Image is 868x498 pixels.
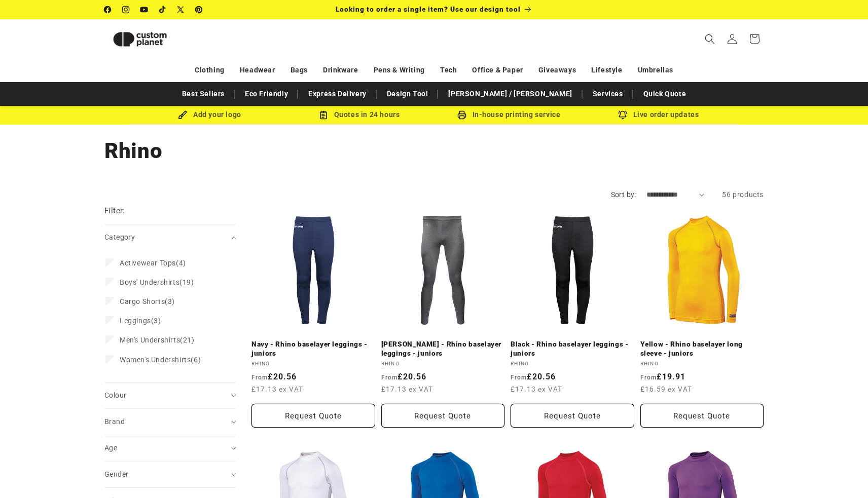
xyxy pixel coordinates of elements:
[104,444,117,452] span: Age
[104,382,236,408] summary: Colour (0 selected)
[584,108,733,121] div: Live order updates
[120,335,195,344] span: (21)
[104,137,764,165] h1: Rhino
[104,233,135,241] span: Category
[443,85,577,103] a: [PERSON_NAME] / [PERSON_NAME]
[104,23,175,55] img: Custom Planet
[472,61,523,79] a: Office & Paper
[240,61,275,79] a: Headwear
[817,449,868,498] iframe: Chat Widget
[640,404,764,428] button: Request Quote
[120,316,161,325] span: (3)
[104,224,236,250] summary: Category (0 selected)
[511,340,634,358] a: Black - Rhino baselayer leggings - juniors
[591,61,622,79] a: Lifestyle
[120,356,191,364] span: Women's Undershirts
[291,61,308,79] a: Bags
[120,258,186,267] span: (4)
[104,435,236,461] summary: Age (0 selected)
[374,61,425,79] a: Pens & Writing
[640,340,764,358] a: Yellow - Rhino baselayer long sleeve - juniors
[511,404,634,428] button: Request Quote
[177,85,230,103] a: Best Sellers
[120,336,180,344] span: Men's Undershirts
[638,85,692,103] a: Quick Quote
[120,278,179,286] span: Boys' Undershirts
[120,355,201,364] span: (6)
[251,340,375,358] a: Navy - Rhino baselayer leggings - juniors
[120,317,151,325] span: Leggings
[336,5,521,13] span: Looking to order a single item? Use our design tool
[611,190,636,199] label: Sort by:
[178,110,187,120] img: Brush Icon
[538,61,576,79] a: Giveaways
[104,462,236,487] summary: Gender (0 selected)
[440,61,457,79] a: Tech
[104,470,128,478] span: Gender
[618,110,627,120] img: Order updates
[101,19,210,59] a: Custom Planet
[104,417,125,426] span: Brand
[251,404,375,428] button: Request Quote
[457,110,466,120] img: In-house printing
[381,340,505,358] a: [PERSON_NAME] - Rhino baselayer leggings - juniors
[120,259,176,267] span: Activewear Tops
[135,108,284,121] div: Add your logo
[104,409,236,435] summary: Brand (0 selected)
[104,205,125,217] h2: Filter:
[588,85,628,103] a: Services
[120,278,194,287] span: (19)
[323,61,358,79] a: Drinkware
[722,190,764,199] span: 56 products
[303,85,372,103] a: Express Delivery
[699,28,721,50] summary: Search
[381,404,505,428] button: Request Quote
[638,61,673,79] a: Umbrellas
[284,108,434,121] div: Quotes in 24 hours
[382,85,433,103] a: Design Tool
[240,85,293,103] a: Eco Friendly
[104,391,126,399] span: Colour
[319,110,328,120] img: Order Updates Icon
[434,108,584,121] div: In-house printing service
[120,297,165,305] span: Cargo Shorts
[120,297,175,306] span: (3)
[195,61,225,79] a: Clothing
